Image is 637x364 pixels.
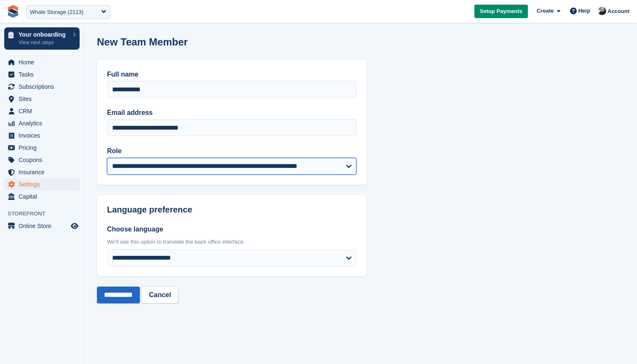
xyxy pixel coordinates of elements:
a: menu [4,93,80,105]
img: stora-icon-8386f47178a22dfd0bd8f6a31ec36ba5ce8667c1dd55bd0f319d3a0aa187defe.svg [7,5,19,18]
label: Email address [107,108,356,118]
a: menu [4,220,80,232]
a: menu [4,191,80,202]
a: Cancel [142,287,178,303]
span: Analytics [19,117,69,129]
a: menu [4,56,80,68]
span: Storefront [8,210,84,218]
a: menu [4,178,80,190]
label: Full name [107,69,356,80]
span: Pricing [19,142,69,154]
p: View next steps [19,39,69,46]
a: menu [4,117,80,129]
span: Invoices [19,130,69,141]
div: Whale Storage (2113) [30,8,83,16]
a: menu [4,130,80,141]
a: Preview store [70,221,80,231]
img: Tom Huddleston [598,7,606,15]
span: Coupons [19,154,69,166]
p: Your onboarding [19,32,69,37]
a: menu [4,69,80,80]
span: CRM [19,105,69,117]
span: Tasks [19,69,69,80]
a: menu [4,142,80,154]
div: We'll use this option to translate the back office interface. [107,238,356,246]
a: Setup Payments [474,5,528,19]
span: Create [537,7,554,15]
span: Subscriptions [19,81,69,93]
span: Insurance [19,166,69,178]
span: Capital [19,191,69,202]
span: Setup Payments [480,7,522,16]
span: Home [19,56,69,68]
span: Settings [19,178,69,190]
h2: Language preference [107,205,356,215]
a: menu [4,154,80,166]
span: Account [608,7,629,16]
label: Role [107,146,356,156]
a: menu [4,105,80,117]
span: Online Store [19,220,69,232]
span: Help [578,7,590,15]
a: menu [4,81,80,93]
span: Sites [19,93,69,105]
a: menu [4,166,80,178]
label: Choose language [107,224,356,234]
a: Your onboarding View next steps [4,27,80,50]
h1: New Team Member [97,36,188,48]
